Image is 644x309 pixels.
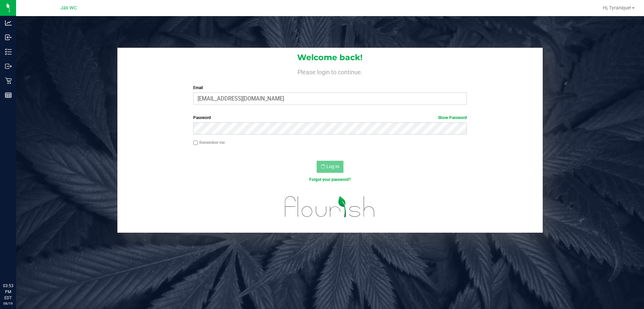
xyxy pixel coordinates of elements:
[5,20,12,26] inline-svg: Analytics
[309,177,351,182] a: Forgot your password?
[5,34,12,41] inline-svg: Inbound
[193,85,467,91] label: Email
[317,161,343,173] button: Log In
[326,164,339,169] span: Log In
[5,92,12,99] inline-svg: Reports
[60,5,77,11] span: Jax WC
[603,5,631,10] span: Hi, Tyranique!
[193,140,225,146] label: Remember me
[117,67,543,75] h4: Please login to continue.
[5,77,12,84] inline-svg: Retail
[438,115,467,120] a: Show Password
[193,141,198,145] input: Remember me
[3,283,13,301] p: 03:53 PM EDT
[5,63,12,70] inline-svg: Outbound
[5,48,12,55] inline-svg: Inventory
[193,115,211,120] span: Password
[117,53,543,62] h1: Welcome back!
[277,190,383,224] img: flourish_logo.svg
[3,301,13,306] p: 08/19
